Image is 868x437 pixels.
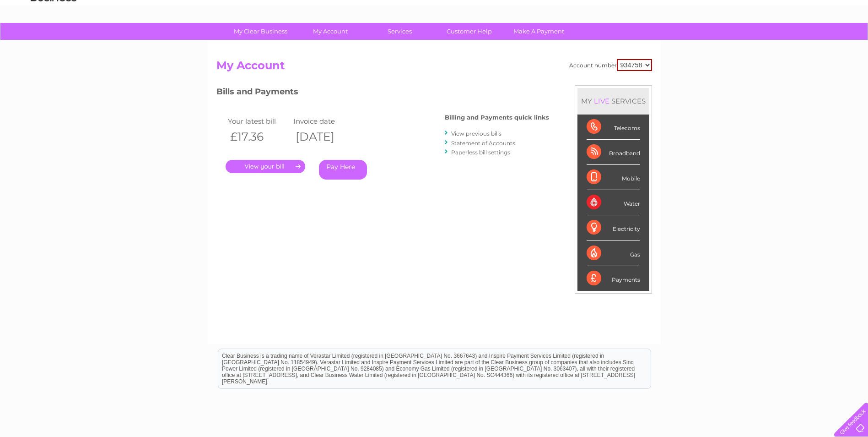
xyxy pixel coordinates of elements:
[218,5,651,44] div: Clear Business is a trading name of Verastar Limited (registered in [GEOGRAPHIC_DATA] No. 3667643...
[451,140,515,147] a: Statement of Accounts
[587,140,640,165] div: Broadband
[319,160,367,180] a: Pay Here
[445,114,549,121] h4: Billing and Payments quick links
[216,59,652,76] h2: My Account
[226,115,291,127] td: Your latest bill
[226,160,305,173] a: .
[707,39,724,46] a: Water
[838,39,859,46] a: Log out
[577,88,649,114] div: MY SERVICES
[291,115,357,127] td: Invoice date
[587,215,640,240] div: Electricity
[292,23,368,40] a: My Account
[569,59,652,71] div: Account number
[587,266,640,291] div: Payments
[362,23,437,40] a: Services
[730,39,750,46] a: Energy
[755,39,783,46] a: Telecoms
[30,24,77,52] img: logo.png
[788,39,802,46] a: Blog
[587,165,640,190] div: Mobile
[807,39,830,46] a: Contact
[451,130,501,137] a: View previous bills
[223,23,298,40] a: My Clear Business
[431,23,507,40] a: Customer Help
[587,190,640,215] div: Water
[501,23,577,40] a: Make A Payment
[216,85,549,101] h3: Bills and Payments
[451,149,510,156] a: Paperless bill settings
[592,97,611,105] div: LIVE
[587,241,640,266] div: Gas
[291,127,357,146] th: [DATE]
[226,127,291,146] th: £17.36
[695,5,759,16] a: 0333 014 3131
[587,115,640,140] div: Telecoms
